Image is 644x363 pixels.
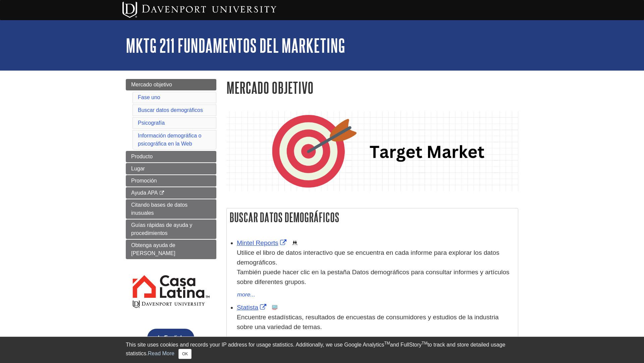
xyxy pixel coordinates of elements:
a: In English [146,335,196,340]
a: Obtenga ayuda de [PERSON_NAME] [126,240,216,259]
a: Promoción [126,175,216,187]
a: Psicografía [138,120,165,126]
a: Link opens in new window [237,304,268,311]
span: Mercado objetivo [131,82,172,87]
span: Guías rápidas de ayuda y procedimientos [131,222,192,236]
p: Encuentre estadísticas, resultados de encuestas de consumidores y estudios de la industria sobre ... [237,313,515,332]
span: Lugar [131,166,145,171]
a: Guías rápidas de ayuda y procedimientos [126,219,216,239]
a: Ayuda APA [126,187,216,199]
img: Demographics [292,240,298,246]
h2: Buscar datos demográficos [227,208,518,226]
div: Guide Page Menu [126,79,216,358]
button: Close [178,349,192,359]
a: Información demográfica o psicográfica en la Web [138,133,201,147]
a: Mercado objetivo [126,79,216,90]
button: In English [147,329,194,347]
sup: TM [422,341,427,346]
div: This site uses cookies and records your IP address for usage statistics. Additionally, we use Goo... [126,341,518,359]
a: MKTG 211 Fundamentos del marketing [126,35,345,56]
h1: Mercado objetivo [226,79,518,96]
span: Ayuda APA [131,190,158,196]
span: Citando bases de datos inusuales [131,202,187,216]
a: Fase uno [138,94,160,100]
img: target market [226,111,518,191]
a: Producto [126,151,216,162]
span: Promoción [131,178,157,184]
span: Obtenga ayuda de [PERSON_NAME] [131,242,175,256]
i: This link opens in a new window [159,191,165,195]
a: Link opens in new window [237,239,288,246]
a: Lugar [126,163,216,174]
p: Utilice el libro de datos interactivo que se encuentra en cada informe para explorar los datos de... [237,248,515,287]
a: Citando bases de datos inusuales [126,199,216,219]
img: Davenport University [122,2,276,18]
span: Producto [131,154,153,159]
a: Buscar datos demográficos [138,107,203,113]
sup: TM [384,341,390,346]
a: Read More [148,351,174,356]
img: Statistics [272,305,277,310]
button: more... [237,290,256,299]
